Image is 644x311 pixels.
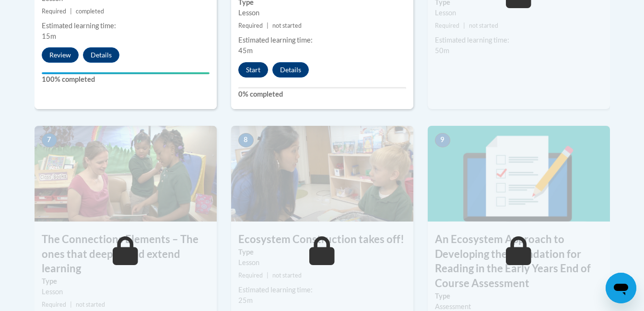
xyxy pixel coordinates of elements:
[435,22,459,29] span: Required
[42,133,57,147] span: 7
[267,272,269,279] span: |
[238,133,254,147] span: 8
[238,46,253,55] span: 45m
[435,35,603,45] div: Estimated learning time:
[469,22,498,29] span: not started
[70,301,72,308] span: |
[238,285,406,295] div: Estimated learning time:
[435,46,449,55] span: 50m
[435,133,450,147] span: 9
[238,62,268,78] button: Start
[238,8,406,18] div: Lesson
[272,22,302,29] span: not started
[238,272,263,279] span: Required
[463,22,465,29] span: |
[42,74,210,85] label: 100% completed
[231,232,413,247] h3: Ecosystem Construction takes off!
[35,232,217,276] h3: The Connections Elements – The ones that deepen and extend learning
[606,273,636,303] iframe: Button to launch messaging window
[42,21,210,31] div: Estimated learning time:
[35,126,217,222] img: Course Image
[42,47,79,63] button: Review
[76,301,105,308] span: not started
[76,8,104,15] span: completed
[42,301,66,308] span: Required
[435,291,603,301] label: Type
[231,126,413,222] img: Course Image
[42,287,210,297] div: Lesson
[42,32,56,40] span: 15m
[238,296,253,304] span: 25m
[42,72,210,74] div: Your progress
[238,22,263,29] span: Required
[238,89,406,100] label: 0% completed
[42,276,210,287] label: Type
[83,47,119,63] button: Details
[428,232,610,291] h3: An Ecosystem Approach to Developing the Foundation for Reading in the Early Years End of Course A...
[272,62,309,78] button: Details
[42,8,66,15] span: Required
[428,126,610,222] img: Course Image
[267,22,269,29] span: |
[238,257,406,268] div: Lesson
[238,35,406,45] div: Estimated learning time:
[272,272,302,279] span: not started
[70,8,72,15] span: |
[238,247,406,257] label: Type
[435,8,603,18] div: Lesson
